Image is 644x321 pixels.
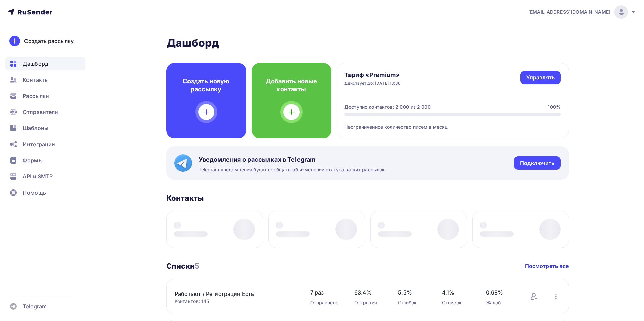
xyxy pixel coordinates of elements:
h3: Контакты [166,193,204,203]
span: 63.4% [354,288,385,297]
a: Управлять [520,71,561,84]
span: Telegram [23,302,47,310]
a: Рассылки [5,89,85,103]
span: 0.68% [486,288,517,297]
div: Контактов: 145 [175,298,297,305]
a: [EMAIL_ADDRESS][DOMAIN_NAME] [528,5,636,19]
span: Дашборд [23,60,48,68]
h3: Списки [166,261,200,271]
span: Помощь [23,189,46,197]
span: Рассылки [23,92,49,100]
span: 5 [195,262,199,270]
div: Управлять [526,74,555,82]
div: Открытия [354,299,385,306]
div: Неограниченное количество писем в месяц [344,116,561,130]
a: Отправители [5,105,85,119]
div: Доступно контактов: 2 000 из 2 000 [344,104,431,110]
span: Отправители [23,108,58,116]
div: Жалоб [486,299,517,306]
h4: Тариф «Premium» [344,71,401,79]
span: Формы [23,156,43,164]
span: 4.1% [442,288,473,297]
span: Контакты [23,76,49,84]
a: Контакты [5,73,85,87]
div: Создать рассылку [24,37,74,45]
h4: Добавить новые контакты [262,77,321,93]
a: Работают / Регистрация Есть [175,290,289,298]
a: Посмотреть все [525,262,569,270]
span: [EMAIL_ADDRESS][DOMAIN_NAME] [528,9,610,15]
span: 7 раз [310,288,341,297]
div: Действует до: [DATE] 18:36 [344,81,401,86]
a: Формы [5,154,85,167]
h4: Создать новую рассылку [177,77,235,93]
a: Шаблоны [5,121,85,135]
h2: Дашборд [166,36,569,50]
div: Подключить [520,159,554,167]
span: Шаблоны [23,124,48,132]
div: Отправлено [310,299,341,306]
span: API и SMTP [23,172,53,180]
span: Интеграции [23,140,55,148]
div: Ошибок [398,299,429,306]
div: 100% [548,104,561,110]
div: Отписок [442,299,473,306]
a: Дашборд [5,57,85,70]
span: Уведомления о рассылках в Telegram [199,156,386,164]
span: 5.5% [398,288,429,297]
span: Telegram уведомления будут сообщать об изменении статуса ваших рассылок. [199,166,386,173]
